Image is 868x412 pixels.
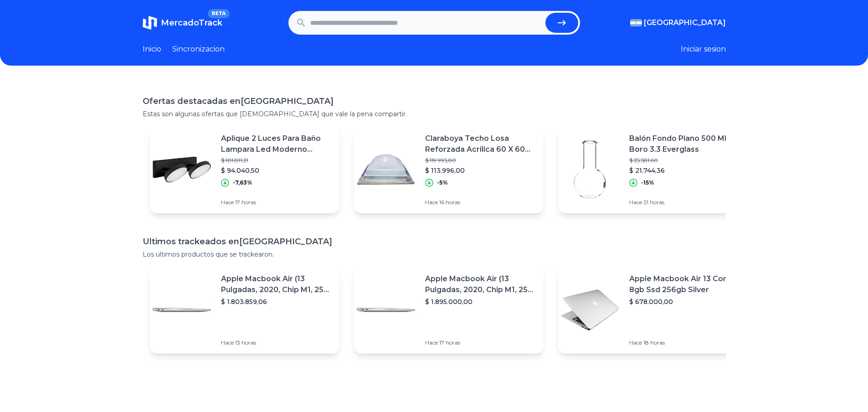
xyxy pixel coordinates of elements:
img: Featured image [558,278,622,342]
a: Featured imageApple Macbook Air 13 Core I5 8gb Ssd 256gb Silver$ 678.000,00Hace 18 horas [558,266,748,354]
button: Iniciar sesion [681,44,726,55]
p: $ 1.895.000,00 [425,297,536,306]
p: Hace 17 horas [221,199,332,206]
p: $ 21.744,36 [629,166,740,175]
p: -7,63% [233,179,252,186]
p: Apple Macbook Air 13 Core I5 8gb Ssd 256gb Silver [629,273,740,295]
p: $ 113.996,00 [425,166,536,175]
p: -5% [437,179,448,186]
a: Featured imageBalón Fondo Plano 500 Ml Boro 3.3 Everglass$ 25.581,60$ 21.744,36-15%Hace 21 horas [558,126,748,213]
button: [GEOGRAPHIC_DATA] [630,17,726,28]
img: Featured image [354,278,418,342]
span: MercadoTrack [161,18,222,28]
a: Featured imageAplique 2 Luces Para Baño Lampara Led Moderno Buena Luz$ 101.811,21$ 94.040,50-7,63... [150,126,339,213]
h1: Ultimos trackeados en [GEOGRAPHIC_DATA] [143,235,726,248]
p: $ 25.581,60 [629,157,740,164]
p: Apple Macbook Air (13 Pulgadas, 2020, Chip M1, 256 Gb De Ssd, 8 Gb De Ram) - Plata [425,273,536,295]
p: $ 678.000,00 [629,297,740,306]
p: $ 119.995,80 [425,157,536,164]
a: Sincronizacion [172,44,225,55]
p: $ 101.811,21 [221,157,332,164]
p: Apple Macbook Air (13 Pulgadas, 2020, Chip M1, 256 Gb De Ssd, 8 Gb De Ram) - Plata [221,273,332,295]
p: Balón Fondo Plano 500 Ml Boro 3.3 Everglass [629,133,740,155]
p: -15% [641,179,654,186]
p: Hace 21 horas [629,199,740,206]
img: Featured image [150,278,214,342]
a: Inicio [143,44,161,55]
p: Hace 18 horas [629,339,740,346]
p: Aplique 2 Luces Para Baño Lampara Led Moderno Buena Luz [221,133,332,155]
img: Featured image [150,138,214,201]
h1: Ofertas destacadas en [GEOGRAPHIC_DATA] [143,95,726,108]
a: Featured imageClaraboya Techo Losa Reforzada Acrilica 60 X 60 Blanca$ 119.995,80$ 113.996,00-5%Ha... [354,126,544,213]
img: Featured image [354,138,418,201]
p: Claraboya Techo Losa Reforzada Acrilica 60 X 60 Blanca [425,133,536,155]
a: Featured imageApple Macbook Air (13 Pulgadas, 2020, Chip M1, 256 Gb De Ssd, 8 Gb De Ram) - Plata$... [354,266,544,354]
p: Hace 13 horas [221,339,332,346]
img: Argentina [630,19,642,26]
p: Hace 17 horas [425,339,536,346]
p: Hace 16 horas [425,199,536,206]
img: MercadoTrack [143,15,157,30]
span: BETA [208,9,229,18]
img: Featured image [558,138,622,201]
p: Estas son algunas ofertas que [DEMOGRAPHIC_DATA] que vale la pena compartir. [143,109,726,118]
span: [GEOGRAPHIC_DATA] [644,17,726,28]
a: MercadoTrackBETA [143,15,222,30]
p: $ 1.803.859,06 [221,297,332,306]
p: $ 94.040,50 [221,166,332,175]
p: Los ultimos productos que se trackearon. [143,250,726,259]
a: Featured imageApple Macbook Air (13 Pulgadas, 2020, Chip M1, 256 Gb De Ssd, 8 Gb De Ram) - Plata$... [150,266,339,354]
